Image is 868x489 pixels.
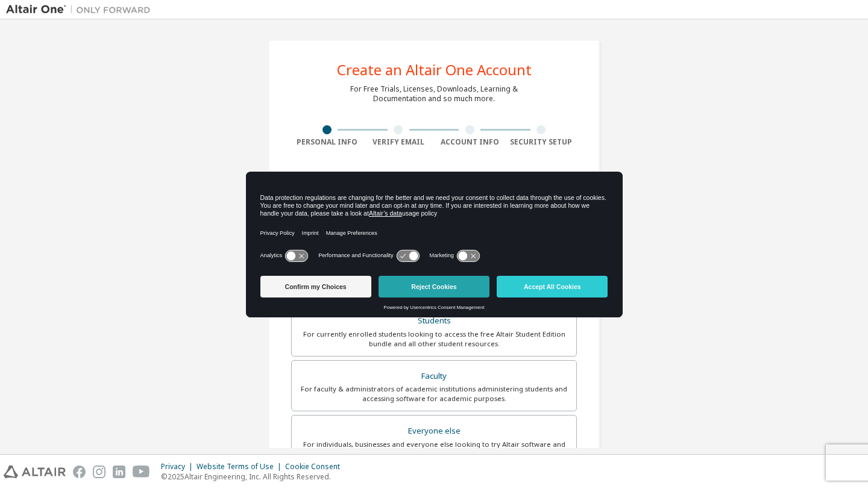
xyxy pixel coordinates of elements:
[299,384,569,403] div: For faculty & administrators of academic institutions administering students and accessing softwa...
[299,313,569,329] div: Students
[161,462,197,472] div: Privacy
[161,472,347,482] p: © 2025 Altair Engineering, Inc. All Rights Reserved.
[285,462,347,472] div: Cookie Consent
[291,137,363,147] div: Personal Info
[6,4,157,16] img: Altair One
[133,466,150,478] img: youtube.svg
[73,466,86,478] img: facebook.svg
[113,466,125,478] img: linkedin.svg
[337,63,532,77] div: Create an Altair One Account
[299,368,569,385] div: Faculty
[299,423,569,440] div: Everyone else
[506,137,577,147] div: Security Setup
[363,137,435,147] div: Verify Email
[350,84,518,104] div: For Free Trials, Licenses, Downloads, Learning & Documentation and so much more.
[299,329,569,349] div: For currently enrolled students looking to access the free Altair Student Edition bundle and all ...
[299,440,569,459] div: For individuals, businesses and everyone else looking to try Altair software and explore our prod...
[93,466,105,478] img: instagram.svg
[197,462,285,472] div: Website Terms of Use
[434,137,506,147] div: Account Info
[4,466,66,478] img: altair_logo.svg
